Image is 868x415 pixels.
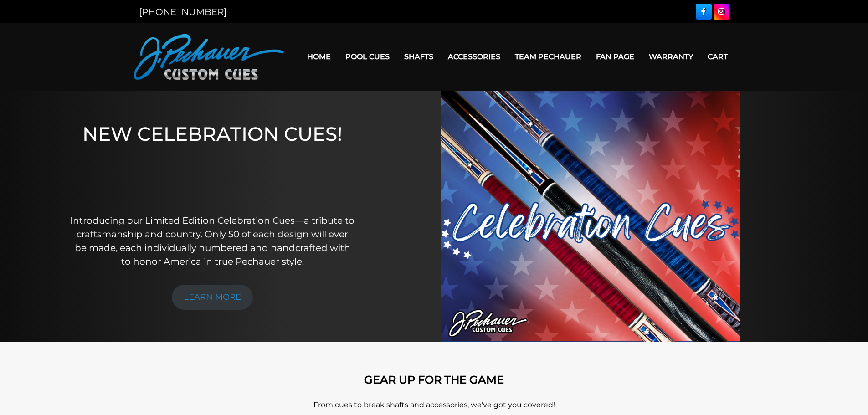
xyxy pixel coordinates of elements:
[134,34,284,80] img: Pechauer Custom Cues
[139,6,226,17] a: [PHONE_NUMBER]
[397,45,441,68] a: Shafts
[175,400,694,410] p: From cues to break shafts and accessories, we’ve got you covered!
[172,285,253,310] a: LEARN MORE
[70,123,355,201] h1: NEW CELEBRATION CUES!
[508,45,589,68] a: Team Pechauer
[642,45,700,68] a: Warranty
[70,214,355,268] p: Introducing our Limited Edition Celebration Cues—a tribute to craftsmanship and country. Only 50 ...
[364,373,504,386] strong: GEAR UP FOR THE GAME
[338,45,397,68] a: Pool Cues
[300,45,338,68] a: Home
[441,45,508,68] a: Accessories
[589,45,642,68] a: Fan Page
[700,45,735,68] a: Cart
